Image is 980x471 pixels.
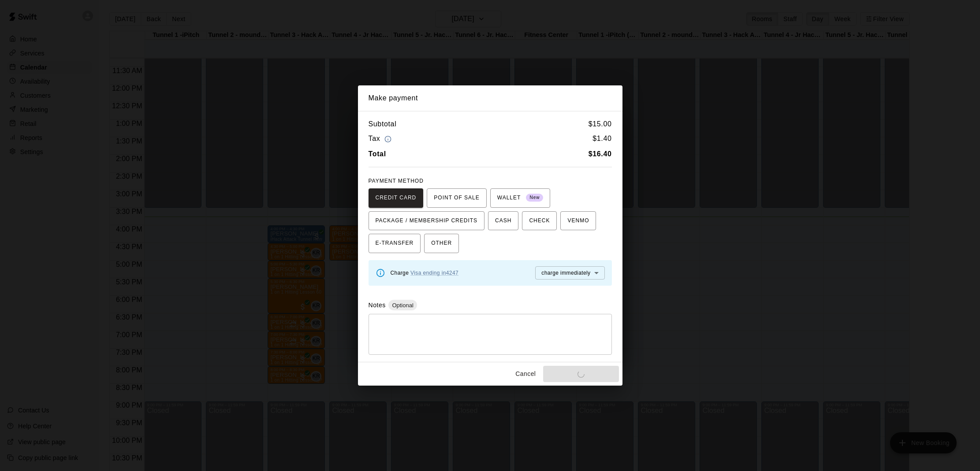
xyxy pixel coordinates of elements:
span: New [526,192,543,204]
button: CREDIT CARD [369,188,424,208]
span: PACKAGE / MEMBERSHIP CREDITS [376,214,478,228]
span: CASH [495,214,511,228]
button: PACKAGE / MEMBERSHIP CREDITS [369,211,485,231]
span: OTHER [431,236,452,250]
span: POINT OF SALE [434,191,479,205]
label: Notes [369,302,386,309]
span: CHECK [529,214,550,228]
b: $ 16.40 [589,150,612,158]
span: PAYMENT METHOD [369,178,424,184]
span: E-TRANSFER [376,236,414,250]
button: POINT OF SALE [427,188,486,208]
span: charge immediately [541,270,590,276]
button: Cancel [511,366,540,382]
button: CHECK [522,211,557,231]
h2: Make payment [358,85,622,111]
span: Optional [388,302,417,309]
span: Charge [391,270,459,276]
a: Visa ending in 4247 [410,270,458,276]
h6: Subtotal [369,118,397,130]
span: VENMO [567,214,589,228]
h6: Tax [369,133,394,145]
h6: $ 15.00 [589,118,612,130]
h6: $ 1.40 [592,133,611,145]
span: WALLET [497,191,544,205]
b: Total [369,150,386,158]
button: VENMO [560,211,596,231]
button: OTHER [424,234,459,253]
button: E-TRANSFER [369,234,421,253]
span: CREDIT CARD [376,191,417,205]
button: WALLET New [490,188,551,208]
button: CASH [488,211,518,231]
